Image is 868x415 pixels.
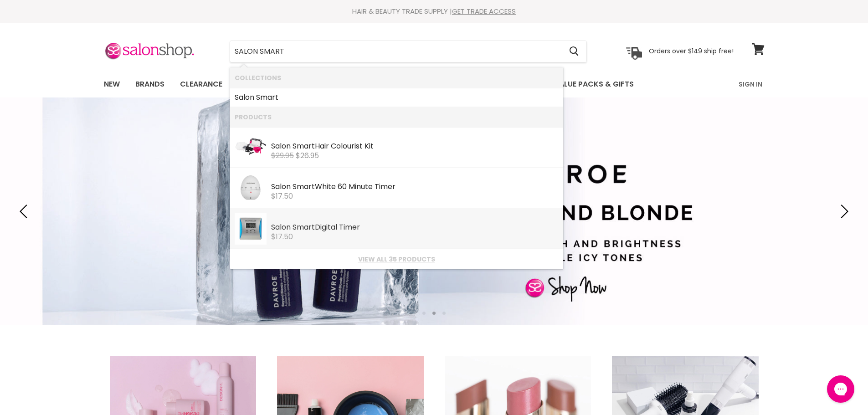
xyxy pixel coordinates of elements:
p: Orders over $149 ship free! [649,47,734,55]
b: Smart [293,181,315,192]
b: Smart [293,141,315,151]
button: Previous [16,202,34,220]
nav: Main [92,71,776,97]
input: Search [230,41,562,62]
li: Page dot 2 [432,312,436,315]
div: White 60 Minute Timer [271,183,559,192]
button: Search [562,41,586,62]
li: View All [230,249,563,269]
div: Digital Timer [271,223,559,233]
form: Product [230,41,587,62]
a: Brands [128,75,171,94]
a: GET TRADE ACCESS [452,6,516,16]
li: Products: Salon Smart Hair Colourist Kit [230,127,563,168]
img: 138113_200x.jpg [235,132,267,164]
li: Page dot 1 [422,312,426,315]
a: View all 35 products [235,256,559,263]
iframe: Gorgias live chat messenger [822,372,859,406]
b: Smart [256,92,278,102]
li: Products [230,107,563,127]
b: Salon [271,181,291,192]
span: $17.50 [271,231,293,242]
li: Products: Salon Smart White 60 Minute Timer [230,168,563,208]
s: $29.95 [271,150,294,161]
ul: Main menu [97,71,687,97]
img: 145007_200x.jpg [235,213,267,245]
li: Page dot 3 [442,312,446,315]
span: $26.95 [296,150,319,161]
b: Smart [293,222,315,232]
b: Salon [271,222,291,232]
b: Salon [271,141,291,151]
button: Next [834,202,852,220]
img: 145008_200x.jpg [235,172,267,204]
div: Hair Colourist Kit [271,142,559,152]
a: Value Packs & Gifts [547,75,641,94]
a: Sign In [733,75,768,94]
a: New [97,75,127,94]
li: Collections: Salon Smart [230,88,563,107]
div: HAIR & BEAUTY TRADE SUPPLY | [92,7,776,16]
li: Collections [230,67,563,88]
b: Salon [235,92,254,102]
li: Products: Salon Smart Digital Timer [230,208,563,249]
span: $17.50 [271,191,293,201]
a: Clearance [173,75,229,94]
